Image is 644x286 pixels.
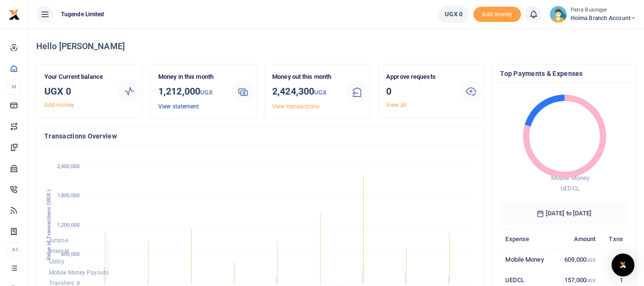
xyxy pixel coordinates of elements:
img: profile-user [550,6,567,23]
a: UGX 0 [438,6,470,23]
h4: Top Payments & Expenses [500,68,628,79]
h3: 0 [386,84,452,98]
span: Tugende Limited [57,10,108,19]
span: Mobile Money [551,174,589,181]
a: View all [386,102,407,108]
span: Mobile Money Payouts [49,269,109,276]
div: Open Intercom Messenger [612,254,634,276]
h3: 2,424,300 [272,84,338,100]
a: profile-user Patra Busingye Hoima Branch Account [550,6,636,23]
span: Internet [49,248,69,254]
p: Your Current balance [44,72,110,82]
h3: 1,212,000 [158,84,224,100]
span: Add money [473,7,521,22]
a: View transactions [272,103,319,110]
td: Mobile Money [500,249,554,270]
a: Add money [473,10,521,17]
img: logo-small [9,9,20,21]
td: 609,000 [554,249,601,270]
small: UGX [200,89,213,96]
th: Expense [500,229,554,249]
small: UGX [586,278,595,283]
th: Txns [601,229,628,249]
small: UGX [586,257,595,263]
a: logo-small logo-large logo-large [9,11,20,18]
tspan: 600,000 [61,251,80,257]
small: Patra Busingye [571,6,636,14]
p: Approve requests [386,72,452,82]
span: Utility [49,259,64,265]
li: M [8,79,20,95]
h6: [DATE] to [DATE] [500,202,628,225]
h4: Transactions Overview [44,131,476,141]
tspan: 2,400,000 [57,164,80,170]
span: Hoima Branch Account [571,14,636,22]
tspan: 1,800,000 [57,193,80,199]
li: Wallet ballance [434,6,473,23]
text: Value of Transactions (UGX ) [46,190,52,261]
h3: UGX 0 [44,84,110,98]
li: Ac [8,242,20,257]
span: UEDCL [561,185,580,192]
p: Money out this month [272,72,338,82]
h4: Hello [PERSON_NAME] [36,41,636,52]
li: Toup your wallet [473,7,521,22]
span: Airtime [49,237,68,244]
span: UGX 0 [445,10,462,19]
a: Add money [44,102,74,108]
td: 2 [601,249,628,270]
a: View statement [158,103,199,110]
p: Money in this month [158,72,224,82]
small: UGX [314,89,327,96]
tspan: 1,200,000 [57,222,80,228]
th: Amount [554,229,601,249]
